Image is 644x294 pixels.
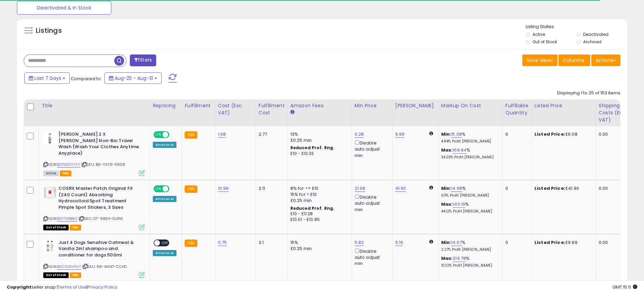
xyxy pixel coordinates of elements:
[453,147,467,154] a: 169.94
[441,131,451,137] b: Min:
[583,31,609,37] label: Deactivated
[290,109,294,115] small: Amazon Fees.
[130,54,156,66] button: Filters
[290,246,347,252] div: £0.25 min
[441,155,497,160] p: 34.29% Profit [PERSON_NAME]
[81,162,125,167] span: | SKU: BG-YAY6-4908
[441,102,500,109] div: Markup on Cost
[451,239,462,246] a: 14.67
[395,239,403,246] a: 9.19
[583,39,601,45] label: Archived
[185,185,197,193] small: FBA
[88,284,117,290] a: Privacy Policy
[532,31,545,37] label: Active
[441,209,497,214] p: 44.12% Profit [PERSON_NAME]
[505,102,529,116] div: Fulfillable Quantity
[43,272,69,278] span: All listings that are currently out of stock and unavailable for purchase on Amazon
[290,240,347,246] div: 15%
[534,239,565,246] b: Listed Price:
[7,284,31,290] strong: Copyright
[441,263,497,268] p: 31.32% Profit [PERSON_NAME]
[82,264,127,269] span: | SKU: R8-WK3T-CCAD
[395,102,435,109] div: [PERSON_NAME]
[42,102,147,109] div: Title
[7,284,117,291] div: seller snap | |
[534,240,591,246] div: £9.99
[43,225,69,230] span: All listings that are currently out of stock and unavailable for purchase on Amazon
[57,216,77,222] a: B0179IBBEE
[355,239,364,246] a: 5.82
[218,102,253,116] div: Cost (Exc. VAT)
[355,247,387,267] div: Disable auto adjust min
[185,131,197,139] small: FBA
[534,102,593,109] div: Listed Price
[534,131,565,137] b: Listed Price:
[290,131,347,137] div: 13%
[558,54,590,66] button: Columns
[522,54,557,66] button: Save View
[441,139,497,144] p: 4.84% Profit [PERSON_NAME]
[441,185,451,191] b: Min:
[168,186,179,192] span: OFF
[290,145,335,151] b: Reduced Prof. Rng.
[534,185,565,191] b: Listed Price:
[355,102,389,109] div: Min Price
[290,151,347,157] div: £10 - £10.33
[58,185,141,212] b: COSRX Master Patch Original Fit (240 Count) Absorbing Hydrocolloid Spot Treatment Pimple Spot Sti...
[355,139,387,159] div: Disable auto adjust min
[451,131,462,138] a: 15.08
[70,225,81,230] span: FBA
[57,162,80,167] a: B015NOYTAY
[259,240,282,246] div: 3.1
[613,284,637,290] span: 2025-09-9 15:11 GMT
[505,240,526,246] div: 0
[290,191,347,198] div: 15% for > £10
[58,240,141,260] b: Just 4 Dogs Sensitive Oatmeal & Vanilla 2in1 shampoo and conditioner for dogs 500ml
[43,131,145,175] div: ASIN:
[154,132,163,138] span: ON
[451,185,462,192] a: 14.98
[395,131,405,138] a: 9.99
[532,39,557,45] label: Out of Stock
[290,217,347,223] div: £10.01 - £10.85
[153,102,179,109] div: Repricing
[168,132,179,138] span: OFF
[43,185,145,229] div: ASIN:
[591,54,620,66] button: Actions
[104,72,162,84] button: Aug-25 - Aug-31
[526,24,627,30] p: Listing States:
[441,255,497,268] div: %
[534,131,591,137] div: £6.08
[24,72,70,84] button: Last 7 Days
[218,185,229,192] a: 10.99
[259,102,285,116] div: Fulfillment Cost
[218,131,226,138] a: 1.68
[395,185,406,192] a: 41.90
[290,102,349,109] div: Amazon Fees
[453,201,465,208] a: 140.19
[438,99,502,126] th: The percentage added to the cost of goods (COGS) that forms the calculator for Min & Max prices.
[43,185,57,199] img: 31vpnjoncvL._SL40_.jpg
[290,211,347,217] div: £10 - £11.28
[355,185,365,192] a: 21.68
[43,240,57,253] img: 31VJ93FtShL._SL40_.jpg
[441,131,497,144] div: %
[153,196,176,202] div: Amazon AI
[71,75,102,82] span: Compared to:
[441,185,497,198] div: %
[290,137,347,143] div: £0.25 min
[441,201,453,207] b: Max:
[185,102,212,109] div: Fulfillment
[441,147,453,153] b: Max:
[70,272,81,278] span: FBA
[355,131,364,138] a: 6.28
[115,75,153,82] span: Aug-25 - Aug-31
[505,131,526,137] div: 6
[185,240,197,247] small: FBA
[441,240,497,252] div: %
[17,1,111,15] button: Deactivated & In Stock
[441,193,497,198] p: 9.11% Profit [PERSON_NAME]
[599,240,631,246] div: 0.00
[60,171,71,176] span: FBA
[160,240,171,246] span: OFF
